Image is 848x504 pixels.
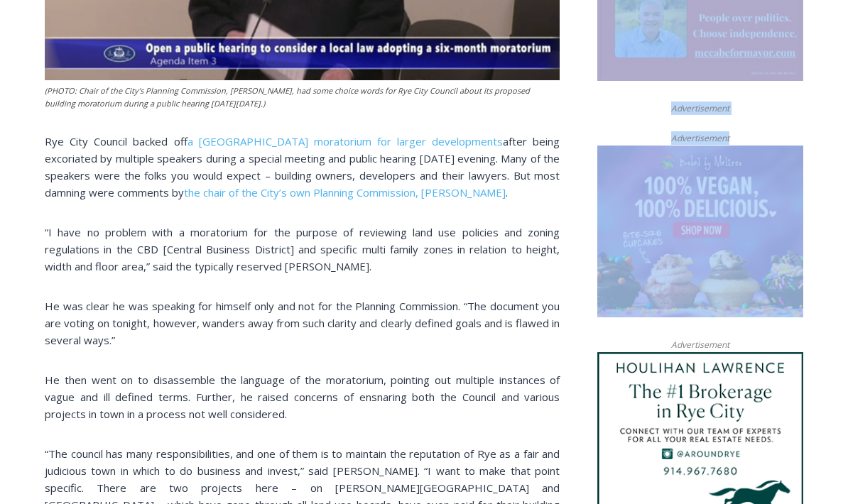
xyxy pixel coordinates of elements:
div: "[PERSON_NAME] and I covered the [DATE] Parade, which was a really eye opening experience as I ha... [359,1,671,138]
span: Intern @ [DOMAIN_NAME] [371,141,658,173]
a: Intern @ [DOMAIN_NAME] [342,138,688,177]
span: He then went on to disassemble the language of the moratorium, pointing out multiple instances of... [45,373,560,421]
span: “I have no problem with a moratorium for the purpose of reviewing land use policies and zoning re... [45,225,560,273]
figcaption: (PHOTO: Chair of the City’s Planning Commission, [PERSON_NAME], had some choice words for Rye Cit... [45,84,560,109]
span: Advertisement [657,338,744,351]
span: after being excoriated by multiple speakers during a special meeting and public hearing [DATE] ev... [45,134,560,199]
span: Advertisement [657,131,744,145]
a: the chair of the City’s own Planning Commission, [PERSON_NAME] [184,185,506,199]
span: He was clear he was speaking for himself only and not for the Planning Commission. “The document ... [45,299,560,347]
span: Rye City Council backed off [45,134,187,148]
img: Baked by Melissa [597,146,803,317]
span: . [506,185,508,199]
a: a [GEOGRAPHIC_DATA] moratorium for larger developments [187,134,504,148]
span: Advertisement [657,102,744,115]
